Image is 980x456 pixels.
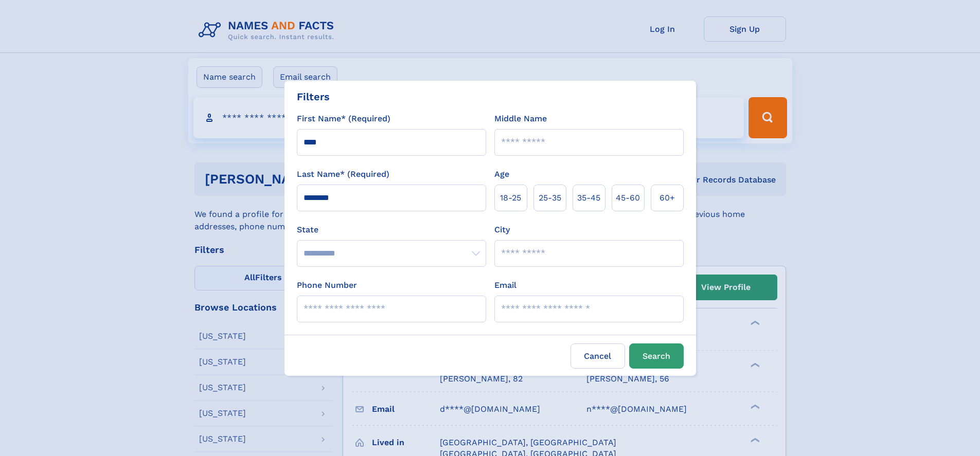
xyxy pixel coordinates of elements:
[297,168,389,180] label: Last Name* (Required)
[539,192,561,204] span: 25‑35
[297,224,486,236] label: State
[297,279,357,291] label: Phone Number
[297,113,390,125] label: First Name* (Required)
[494,224,510,236] label: City
[494,168,509,180] label: Age
[494,279,516,291] label: Email
[500,192,521,204] span: 18‑25
[297,89,330,104] div: Filters
[629,343,684,369] button: Search
[616,192,640,204] span: 45‑60
[494,113,547,125] label: Middle Name
[660,192,675,204] span: 60+
[571,343,625,369] label: Cancel
[577,192,600,204] span: 35‑45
